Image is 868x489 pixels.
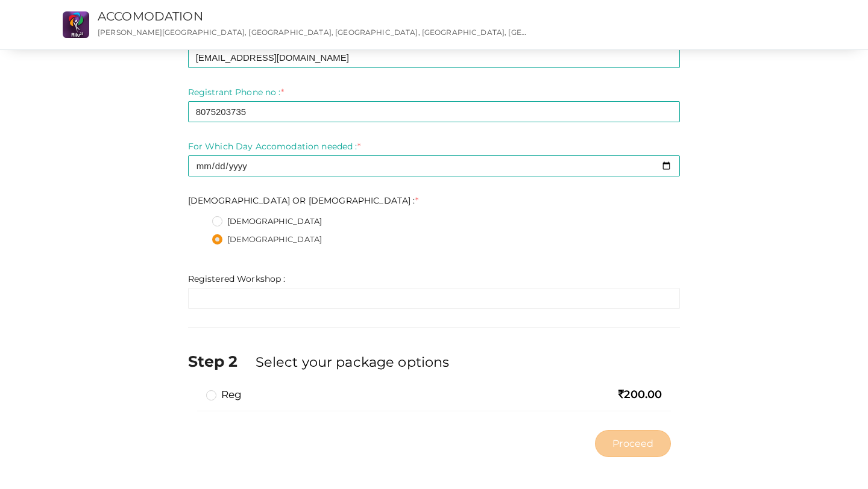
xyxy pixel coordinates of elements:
a: ACCOMODATION [98,9,203,23]
label: Registered Workshop : [188,273,286,285]
button: Proceed [595,430,671,457]
img: ZT3KRQHB_small.png [63,11,89,38]
span: 200.00 [618,388,662,401]
p: [PERSON_NAME][GEOGRAPHIC_DATA], [GEOGRAPHIC_DATA], [GEOGRAPHIC_DATA], [GEOGRAPHIC_DATA], [GEOGRAP... [98,27,532,37]
label: reg [206,387,242,402]
label: [DEMOGRAPHIC_DATA] OR [DEMOGRAPHIC_DATA] : [188,195,418,207]
label: For Which Day Accomodation needed : [188,140,360,152]
input: Enter registrant phone no here. [188,101,681,122]
input: Enter registrant email here. [188,47,681,68]
label: Step 2 [188,350,253,372]
label: Registrant Phone no : [188,86,284,98]
label: [DEMOGRAPHIC_DATA] [212,234,322,246]
label: [DEMOGRAPHIC_DATA] [212,216,322,228]
span: Proceed [612,437,653,450]
label: Select your package options [256,352,450,372]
